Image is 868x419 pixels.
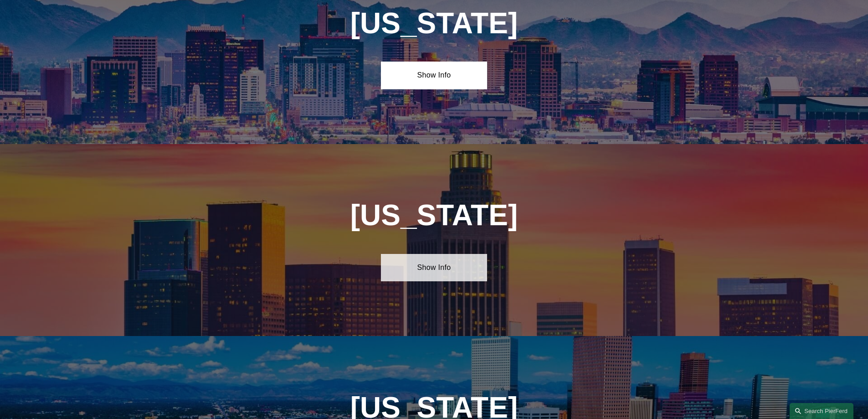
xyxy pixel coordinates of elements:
[381,62,487,89] a: Show Info
[301,7,567,40] h1: [US_STATE]
[301,199,567,232] h1: [US_STATE]
[790,403,853,419] a: Search this site
[381,254,487,281] a: Show Info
